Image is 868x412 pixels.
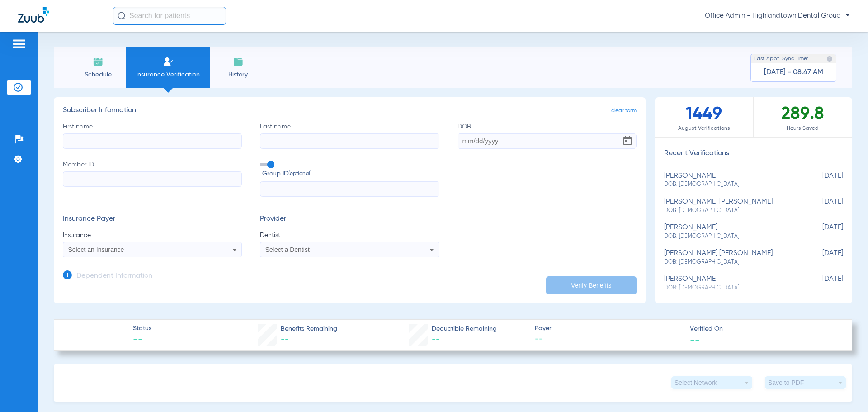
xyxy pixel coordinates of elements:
span: DOB: [DEMOGRAPHIC_DATA] [664,258,798,266]
input: Last name [260,133,439,149]
input: First name [63,133,242,149]
span: DOB: [DEMOGRAPHIC_DATA] [664,180,798,189]
div: [PERSON_NAME] [PERSON_NAME] [664,249,798,266]
span: -- [432,336,440,344]
span: Schedule [76,70,119,79]
span: Dentist [260,231,439,240]
label: DOB [458,122,637,149]
span: Select a Dentist [265,246,310,253]
img: History [233,57,244,67]
input: Member ID [63,171,242,187]
img: Zuub Logo [18,7,49,23]
span: -- [535,334,682,345]
span: Office Admin - Highlandtown Dental Group [705,11,850,20]
span: Payer [535,324,682,333]
span: [DATE] [798,223,843,240]
img: Manual Insurance Verification [163,57,174,67]
span: Insurance Verification [133,70,203,79]
small: (optional) [288,169,311,179]
span: -- [281,336,289,344]
label: First name [63,122,242,149]
span: [DATE] [798,275,843,292]
div: [PERSON_NAME] [664,172,798,189]
input: Search for patients [113,7,226,25]
div: 289.8 [754,97,852,137]
span: Insurance [63,231,242,240]
span: DOB: [DEMOGRAPHIC_DATA] [664,232,798,241]
img: hamburger-icon [12,38,26,49]
span: Deductible Remaining [432,324,497,334]
span: [DATE] [798,249,843,266]
span: Hours Saved [754,124,852,133]
span: August Verifications [655,124,753,133]
img: Schedule [93,57,104,67]
div: 1449 [655,97,754,137]
img: last sync help info [826,56,833,62]
span: [DATE] [798,198,843,214]
span: DOB: [DEMOGRAPHIC_DATA] [664,207,798,215]
input: DOBOpen calendar [458,133,637,149]
span: Benefits Remaining [281,324,337,334]
span: History [217,70,259,79]
h3: Dependent Information [76,272,152,281]
button: Verify Benefits [546,276,637,294]
span: [DATE] - 08:47 AM [764,68,823,77]
h3: Provider [260,215,439,224]
div: [PERSON_NAME] [PERSON_NAME] [664,198,798,214]
h3: Insurance Payer [63,215,242,224]
span: Verified On [690,324,837,334]
span: Select an Insurance [68,246,124,253]
div: [PERSON_NAME] [664,223,798,240]
span: clear form [611,106,637,115]
span: Group ID [262,169,439,179]
h3: Subscriber Information [63,106,637,115]
img: Search Icon [118,12,126,20]
span: -- [690,335,700,344]
div: [PERSON_NAME] [664,275,798,292]
span: Last Appt. Sync Time: [754,54,808,63]
label: Last name [260,122,439,149]
span: -- [133,334,151,346]
label: Member ID [63,160,242,197]
h3: Recent Verifications [655,149,852,158]
span: [DATE] [798,172,843,189]
span: Status [133,324,151,333]
button: Open calendar [618,132,637,150]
